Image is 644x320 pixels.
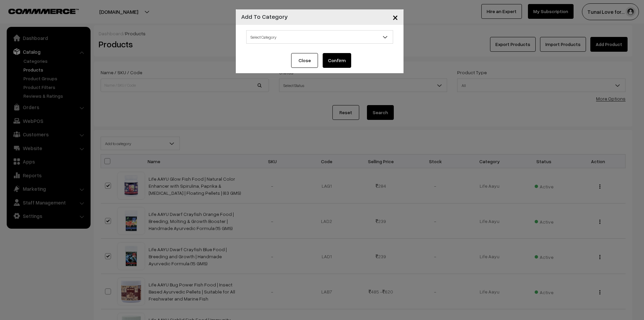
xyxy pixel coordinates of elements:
span: Select Category [246,30,393,44]
button: Close [291,53,318,68]
span: × [392,11,398,23]
button: Close [387,7,404,28]
button: Confirm [323,53,351,68]
h4: Add To Category [241,12,288,21]
span: Select Category [247,31,393,43]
